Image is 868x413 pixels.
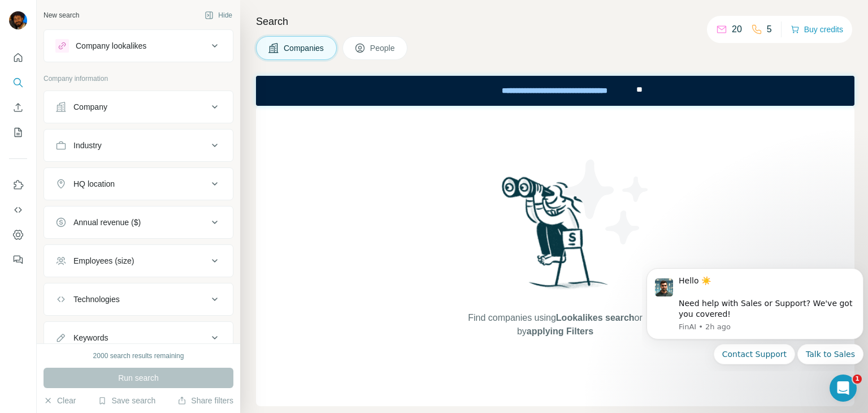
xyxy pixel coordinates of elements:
[44,74,233,84] p: Company information
[44,324,233,351] button: Keywords
[73,217,141,228] div: Annual revenue ($)
[73,101,107,113] div: Company
[44,93,233,121] button: Company
[9,225,27,245] button: Dashboard
[76,40,146,51] div: Company lookalikes
[73,332,108,343] div: Keywords
[284,42,325,54] span: Companies
[73,140,102,151] div: Industry
[44,395,76,406] button: Clear
[853,375,862,384] span: 1
[465,311,645,338] span: Find companies using or by
[9,72,27,93] button: Search
[44,286,233,313] button: Technologies
[767,23,772,36] p: 5
[9,200,27,220] button: Use Surfe API
[9,175,27,195] button: Use Surfe on LinkedIn
[44,10,79,20] div: New search
[73,178,115,190] div: HQ location
[256,76,854,106] iframe: Banner
[791,21,843,37] button: Buy credits
[44,32,233,59] button: Company lookalikes
[9,249,27,270] button: Feedback
[830,375,857,402] iframe: Intercom live chat
[527,326,593,336] span: applying Filters
[44,170,233,197] button: HQ location
[9,97,27,118] button: Enrich CSV
[73,294,120,305] div: Technologies
[98,395,155,406] button: Save search
[197,7,240,24] button: Hide
[9,122,27,143] button: My lists
[642,259,868,371] iframe: Intercom notifications message
[497,174,614,300] img: Surfe Illustration - Woman searching with binoculars
[9,11,27,29] img: Avatar
[93,351,184,361] div: 2000 search results remaining
[370,42,396,54] span: People
[44,247,233,274] button: Employees (size)
[555,151,657,253] img: Surfe Illustration - Stars
[9,48,27,68] button: Quick start
[177,395,233,406] button: Share filters
[732,23,742,36] p: 20
[556,313,635,322] span: Lookalikes search
[256,14,854,29] h4: Search
[73,255,134,266] div: Employees (size)
[44,209,233,236] button: Annual revenue ($)
[44,132,233,159] button: Industry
